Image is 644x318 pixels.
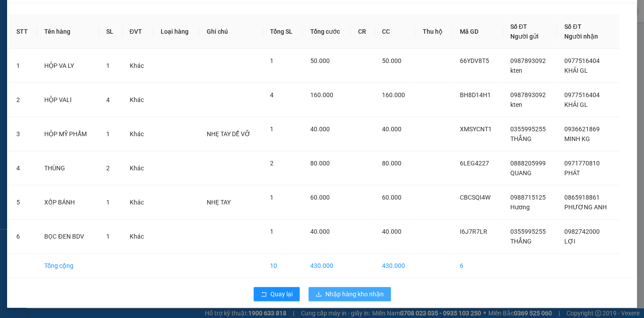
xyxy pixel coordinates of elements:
[460,194,490,201] span: CBCSQI4W
[310,228,329,235] span: 40.000
[510,204,530,211] span: Hương
[270,57,274,64] span: 1
[510,23,527,30] span: Số ĐT
[206,199,230,206] span: NHẸ TAY
[564,33,598,40] span: Người nhận
[460,57,489,64] span: 66YDV8T5
[37,117,99,151] td: HỘP MỸ PHẨM
[310,126,329,133] span: 40.000
[9,220,37,254] td: 6
[37,151,99,185] td: THÙNG
[382,194,401,201] span: 60.000
[564,126,600,133] span: 0936621869
[375,15,416,49] th: CC
[37,185,99,220] td: XỐP BÁNH
[199,15,262,49] th: Ghi chú
[460,91,491,98] span: BH8D14H1
[510,33,539,40] span: Người gửi
[310,57,329,64] span: 50.000
[37,83,99,117] td: HỘP VALI
[270,289,293,299] span: Quay lại
[123,185,154,220] td: Khác
[564,160,600,167] span: 0971770810
[303,254,351,278] td: 430.000
[382,126,401,133] span: 40.000
[460,126,492,133] span: XMSYCNT1
[510,160,546,167] span: 0888205999
[37,220,99,254] td: BỌC ĐEN BDV
[37,49,99,83] td: HỘP VA LY
[9,49,37,83] td: 1
[123,83,154,117] td: Khác
[9,83,37,117] td: 2
[460,228,487,235] span: I6J7R7LR
[123,15,154,49] th: ĐVT
[106,62,110,69] span: 1
[270,194,274,201] span: 1
[510,91,546,98] span: 0987893092
[510,169,532,177] span: QUANG
[460,160,489,167] span: 6LEG4227
[270,160,274,167] span: 2
[263,254,303,278] td: 10
[123,151,154,185] td: Khác
[564,91,600,98] span: 0977516404
[106,96,110,103] span: 4
[510,238,532,245] span: THẮNG
[510,228,546,235] span: 0355995255
[382,160,401,167] span: 80.000
[154,15,200,49] th: Loại hàng
[510,67,522,74] span: kten
[261,291,267,298] span: rollback
[123,220,154,254] td: Khác
[106,165,110,172] span: 2
[564,169,580,177] span: PHÁT
[37,254,99,278] td: Tổng cộng
[254,287,300,301] button: rollbackQuay lại
[510,101,522,108] span: kten
[9,117,37,151] td: 3
[564,238,575,245] span: LỢI
[325,289,384,299] span: Nhập hàng kho nhận
[106,199,110,206] span: 1
[309,287,391,301] button: downloadNhập hàng kho nhận
[510,57,546,64] span: 0987893092
[453,254,503,278] td: 6
[270,126,274,133] span: 1
[375,254,416,278] td: 430.000
[564,101,588,108] span: KHẢI GL
[564,57,600,64] span: 0977516404
[9,185,37,220] td: 5
[310,91,333,98] span: 160.000
[310,194,329,201] span: 60.000
[99,15,122,49] th: SL
[564,135,590,142] span: MINH KG
[564,194,600,201] span: 0865918861
[270,91,274,98] span: 4
[564,67,588,74] span: KHẢI GL
[263,15,303,49] th: Tổng SL
[564,228,600,235] span: 0982742000
[123,117,154,151] td: Khác
[310,160,329,167] span: 80.000
[416,15,453,49] th: Thu hộ
[382,228,401,235] span: 40.000
[123,49,154,83] td: Khác
[564,23,581,30] span: Số ĐT
[106,233,110,240] span: 1
[37,15,99,49] th: Tên hàng
[382,57,401,64] span: 50.000
[453,15,503,49] th: Mã GD
[316,291,322,298] span: download
[510,135,532,142] span: THẮNG
[382,91,405,98] span: 160.000
[510,126,546,133] span: 0355995255
[9,15,37,49] th: STT
[510,194,546,201] span: 0988715125
[303,15,351,49] th: Tổng cước
[270,228,274,235] span: 1
[106,130,110,137] span: 1
[351,15,375,49] th: CR
[564,204,607,211] span: PHƯƠNG ANH
[9,151,37,185] td: 4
